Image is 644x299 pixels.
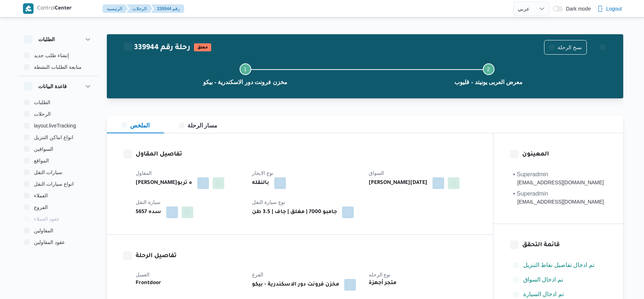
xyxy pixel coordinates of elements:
[513,198,604,206] div: [EMAIL_ADDRESS][DOMAIN_NAME]
[595,40,610,55] button: Actions
[34,180,74,188] span: انواع سيارات النقل
[194,43,211,51] span: معلق
[21,178,95,190] button: انواع سيارات النقل
[513,189,604,198] div: • Superadmin
[127,4,152,13] button: الرحلات
[34,191,48,200] span: العملاء
[21,155,95,166] button: المواقع
[136,170,152,176] span: المقاول
[523,261,594,270] span: تم ادخال تفاصيل نفاط التنزيل
[544,40,587,55] button: نسخ الرحلة
[136,150,477,160] h3: تفاصيل المقاول
[523,290,564,299] span: تم ادخال السيارة
[522,150,607,160] h3: المعينون
[124,55,367,93] button: مخزن فرونت دور الاسكندرية - بيكو
[34,110,51,118] span: الرحلات
[369,179,427,188] b: [PERSON_NAME][DATE]
[34,145,53,153] span: السواقين
[21,248,95,260] button: اجهزة التليفون
[21,201,95,213] button: الفروع
[34,51,69,60] span: إنشاء طلب جديد
[34,238,65,247] span: عقود المقاولين
[21,108,95,120] button: الرحلات
[21,225,95,236] button: المقاولين
[34,156,49,165] span: المواقع
[513,179,604,186] div: [EMAIL_ADDRESS][DOMAIN_NAME]
[523,262,594,268] span: تم ادخال تفاصيل نفاط التنزيل
[21,166,95,178] button: سيارات النقل
[124,43,190,53] h2: 339944 رحلة رقم
[522,240,607,250] h3: قائمة التحقق
[21,190,95,201] button: العملاء
[136,279,161,288] b: Frontdoor
[487,66,490,72] span: 2
[151,4,184,13] button: 339944 رقم
[513,170,604,179] div: • Superadmin
[252,199,285,205] span: نوع سيارة النقل
[252,272,263,278] span: الفرع
[34,226,53,235] span: المقاولين
[563,6,591,12] span: Dark mode
[24,82,92,91] button: قاعدة البيانات
[136,208,161,217] b: سده 5657
[34,133,73,142] span: انواع اماكن التنزيل
[179,122,217,129] span: مسار الرحلة
[244,66,247,72] span: 1
[203,78,287,87] span: مخزن فرونت دور الاسكندرية - بيكو
[21,213,95,225] button: عقود العملاء
[252,179,269,188] b: بالنقله
[523,276,563,283] span: تم ادخال السواق
[38,35,55,44] h3: الطلبات
[369,272,391,278] span: نوع الرحله
[34,121,76,130] span: layout.liveTracking
[252,208,337,217] b: جامبو 7000 | مغلق | جاف | 3.5 طن
[23,3,34,14] img: X8yXhbKr1z7QwAAAABJRU5ErkJggg==
[21,120,95,131] button: layout.liveTracking
[136,179,192,188] b: [PERSON_NAME]ه تربو
[21,131,95,143] button: انواع اماكن التنزيل
[18,50,98,76] div: الطلبات
[513,189,604,206] span: • Superadmin mostafa.elrouby@illa.com.eg
[21,97,95,108] button: الطلبات
[34,215,59,223] span: عقود العملاء
[18,97,98,254] div: قاعدة البيانات
[252,170,273,176] span: نوع الايجار
[369,279,396,288] b: متجر أجهزة
[454,78,522,87] span: معرض العربى يونيتد - قليوب
[24,35,92,44] button: الطلبات
[513,170,604,186] span: • Superadmin mostafa.emad@illa.com.eg
[594,1,625,16] button: Logout
[21,143,95,155] button: السواقين
[55,6,72,12] b: Center
[523,291,564,297] span: تم ادخال السيارة
[21,236,95,248] button: عقود المقاولين
[197,46,208,50] b: معلق
[34,168,62,177] span: سيارات النقل
[34,98,50,107] span: الطلبات
[136,251,477,261] h3: تفاصيل الرحلة
[523,275,563,284] span: تم ادخال السواق
[38,82,67,91] h3: قاعدة البيانات
[510,259,607,271] button: تم ادخال تفاصيل نفاط التنزيل
[121,122,150,129] span: الملخص
[136,272,150,278] span: العميل
[369,170,384,176] span: السواق
[34,63,82,71] span: متابعة الطلبات النشطة
[367,55,610,93] button: معرض العربى يونيتد - قليوب
[558,43,582,52] span: نسخ الرحلة
[102,4,128,13] button: الرئيسيه
[34,203,48,212] span: الفروع
[252,280,339,289] b: مخزن فرونت دور الاسكندرية - بيكو
[136,199,160,205] span: سيارة النقل
[21,61,95,73] button: متابعة الطلبات النشطة
[21,50,95,61] button: إنشاء طلب جديد
[606,4,622,13] span: Logout
[510,274,607,286] button: تم ادخال السواق
[34,249,64,258] span: اجهزة التليفون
